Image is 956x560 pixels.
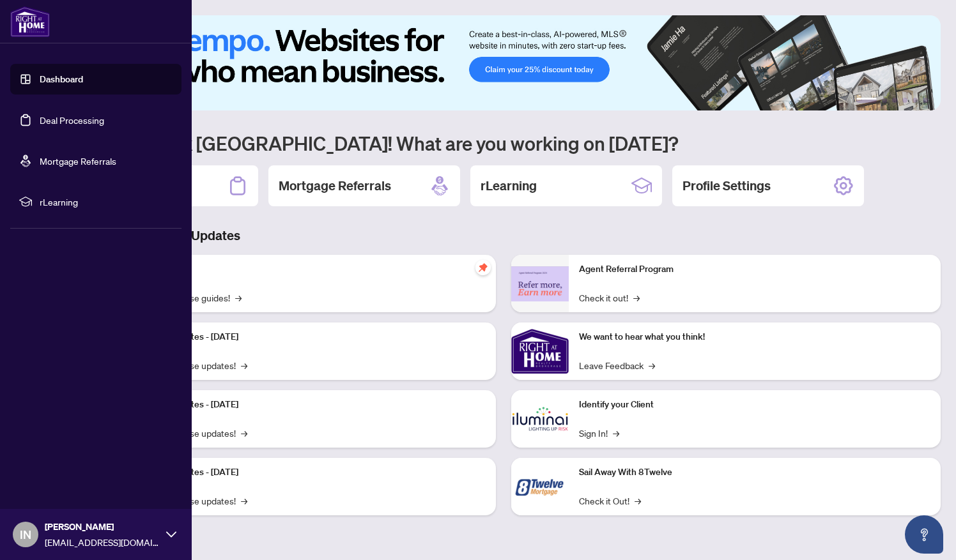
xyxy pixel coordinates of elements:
[579,330,930,344] p: We want to hear what you think!
[241,494,247,508] span: →
[635,494,641,508] span: →
[905,515,943,554] button: Open asap
[902,98,907,103] button: 4
[20,526,31,543] span: IN
[579,398,930,412] p: Identify your Client
[682,177,771,195] h2: Profile Settings
[613,426,619,440] span: →
[511,266,569,301] img: Agent Referral Program
[913,98,918,103] button: 5
[134,465,486,480] p: Platform Updates - [DATE]
[40,195,173,209] span: rLearning
[892,98,897,103] button: 3
[923,98,928,103] button: 6
[649,358,655,372] span: →
[633,291,640,305] span: →
[66,131,941,155] h1: Welcome back [GEOGRAPHIC_DATA]! What are you working on [DATE]?
[134,330,486,344] p: Platform Updates - [DATE]
[10,6,50,37] img: logo
[279,177,391,195] h2: Mortgage Referrals
[882,98,887,103] button: 2
[579,426,619,440] a: Sign In!→
[475,260,491,275] span: pushpin
[579,465,930,480] p: Sail Away With 8Twelve
[45,535,160,549] span: [EMAIL_ADDRESS][DOMAIN_NAME]
[856,98,877,103] button: 1
[579,291,640,305] a: Check it out!→
[481,177,537,195] h2: rLearning
[45,520,160,534] span: [PERSON_NAME]
[66,227,941,245] h3: Brokerage & Industry Updates
[40,114,104,126] a: Deal Processing
[134,262,486,276] p: Self-Help
[40,155,116,167] a: Mortgage Referrals
[579,262,930,276] p: Agent Referral Program
[66,15,941,110] img: Slide 0
[511,458,569,515] img: Sail Away With 8Twelve
[579,494,641,508] a: Check it Out!→
[241,358,247,372] span: →
[235,291,242,305] span: →
[134,398,486,412] p: Platform Updates - [DATE]
[241,426,247,440] span: →
[511,322,569,380] img: We want to hear what you think!
[579,358,655,372] a: Leave Feedback→
[40,73,83,85] a: Dashboard
[511,390,569,448] img: Identify your Client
